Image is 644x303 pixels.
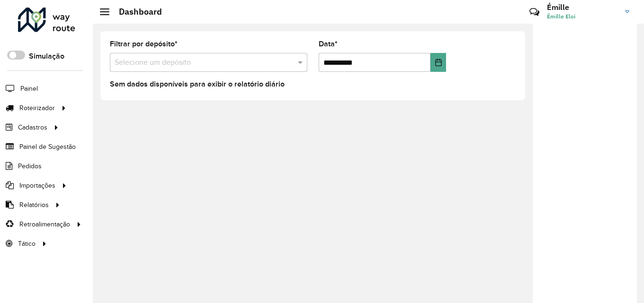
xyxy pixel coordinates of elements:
[20,84,38,94] span: Painel
[19,142,76,152] span: Painel de Sugestão
[29,51,64,62] label: Simulação
[19,200,49,210] span: Relatórios
[19,103,55,113] span: Roteirizador
[524,2,545,22] a: Contato Rápido
[18,239,36,249] span: Tático
[18,161,42,171] span: Pedidos
[18,122,47,132] span: Cadastros
[109,7,162,17] h2: Dashboard
[110,38,178,50] label: Filtrar por depósito
[319,38,338,50] label: Data
[110,78,285,90] label: Sem dados disponíveis para exibir o relatório diário
[547,12,618,21] span: Émille Eloi
[430,53,446,72] button: Choose Date
[547,3,618,12] h3: Émille
[19,181,55,190] span: Importações
[19,219,70,229] span: Retroalimentação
